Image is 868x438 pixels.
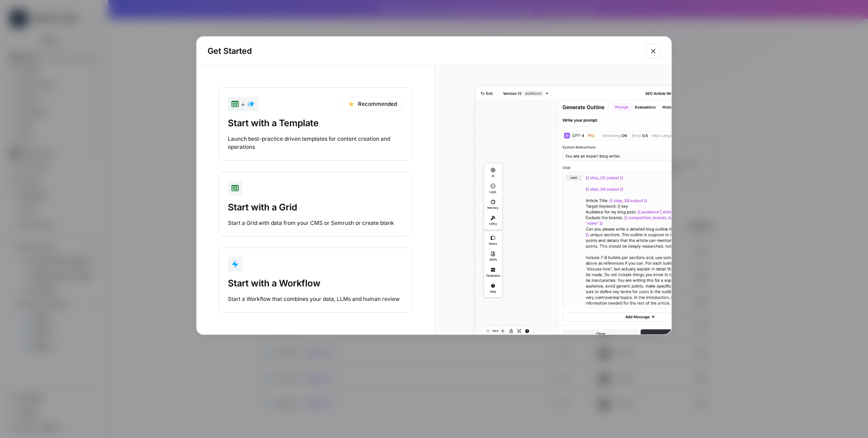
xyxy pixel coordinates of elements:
[228,277,403,290] div: Start with a Workflow
[218,87,412,161] button: +RecommendedStart with a TemplateLaunch best-practice driven templates for content creation and o...
[342,97,403,111] div: Recommended
[218,248,412,313] button: Start with a WorkflowStart a Workflow that combines your data, LLMs and human review
[228,201,403,214] div: Start with a Grid
[208,45,641,57] h2: Get Started
[228,135,403,151] div: Launch best-practice driven templates for content creation and operations
[218,171,412,237] button: Start with a GridStart a Grid with data from your CMS or Semrush or create blank
[646,44,660,58] button: Close modal
[228,295,403,303] div: Start a Workflow that combines your data, LLMs and human review
[228,117,403,129] div: Start with a Template
[228,219,403,227] div: Start a Grid with data from your CMS or Semrush or create blank
[231,99,255,109] div: +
